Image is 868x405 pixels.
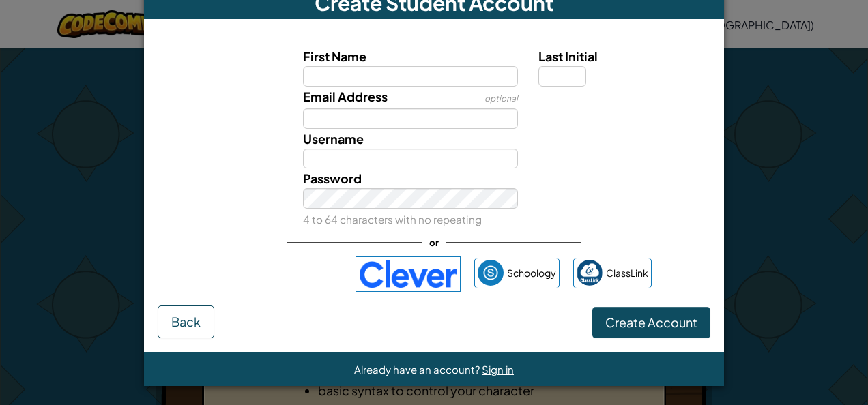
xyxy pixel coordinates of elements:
button: Create Account [592,307,710,338]
img: schoology.png [478,260,504,286]
button: Back [158,305,214,338]
span: First Name [303,48,366,64]
iframe: Sign in with Google Button [210,259,349,289]
a: Sign in [482,363,514,376]
span: Already have an account? [354,363,482,376]
span: Last Initial [538,48,598,64]
img: clever-logo-blue.png [356,256,461,292]
small: 4 to 64 characters with no repeating [303,213,482,226]
span: or [422,232,446,252]
img: classlink-logo-small.png [577,260,603,286]
span: Email Address [303,89,388,104]
span: optional [484,93,518,104]
span: ClassLink [606,263,648,283]
span: Password [303,170,362,186]
span: Schoology [507,263,556,283]
span: Back [171,314,201,329]
span: Username [303,131,364,147]
span: Create Account [605,314,697,330]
